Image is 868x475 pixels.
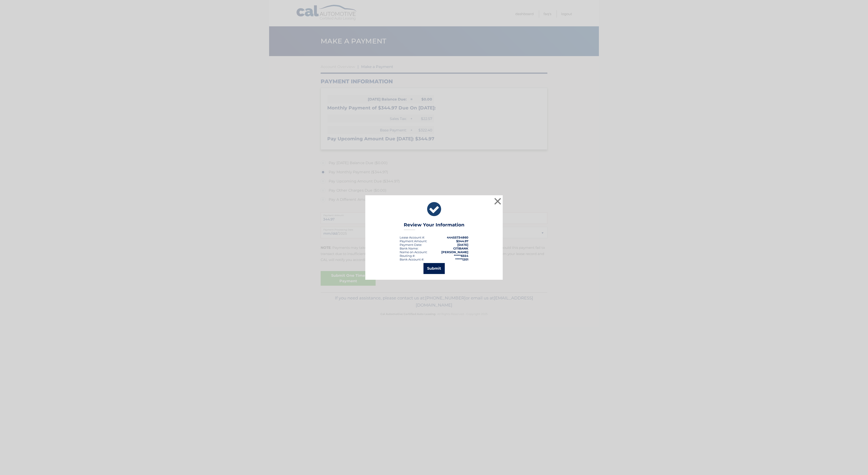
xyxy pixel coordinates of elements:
[400,254,415,258] div: Routing #:
[400,236,425,239] div: Lease Account #:
[453,247,468,250] strong: CITIBANK
[400,243,422,247] div: :
[400,239,427,243] div: Payment Amount:
[400,250,427,254] div: Name on Account:
[423,263,445,274] button: Submit
[400,258,424,261] div: Bank Account #:
[456,239,468,243] span: $344.97
[493,197,502,206] button: ×
[457,243,468,247] span: [DATE]
[441,250,468,254] strong: [PERSON_NAME]
[404,222,464,230] h3: Review Your Information
[400,243,421,247] span: Payment Date
[447,236,468,239] strong: 44455734860
[400,247,418,250] div: Bank Name:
